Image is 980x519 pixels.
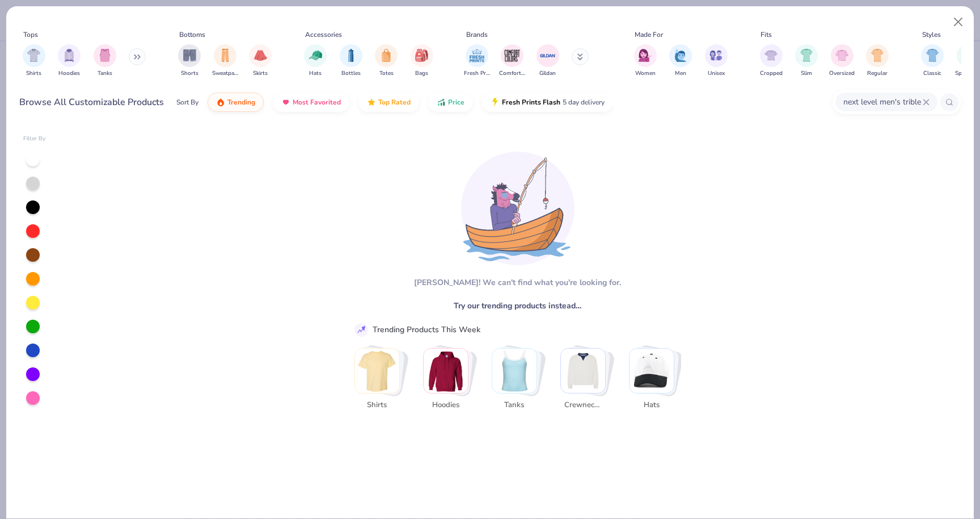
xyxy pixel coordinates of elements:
img: Crewnecks [561,349,605,393]
img: Sweatpants Image [219,49,231,62]
span: Fresh Prints [464,69,490,78]
button: filter button [669,44,692,78]
img: Shirts Image [27,49,40,62]
span: Bottles [341,69,361,78]
div: filter for Women [634,44,657,78]
button: filter button [866,44,889,78]
div: filter for Regular [866,44,889,78]
div: Fits [761,30,772,40]
button: Most Favorited [273,93,349,112]
div: filter for Tanks [94,44,116,78]
div: filter for Skirts [249,44,272,78]
img: Loading... [461,152,575,265]
button: filter button [795,44,818,78]
button: filter button [340,44,362,78]
div: filter for Hats [304,44,327,78]
img: Classic Image [926,49,939,62]
span: Crewnecks [564,400,601,411]
img: Comfort Colors Image [504,47,521,64]
img: Totes Image [380,49,392,62]
img: Bags Image [415,49,428,62]
div: filter for Totes [375,44,398,78]
img: Unisex Image [709,49,723,62]
span: Top Rated [378,98,411,107]
span: Oversized [829,69,855,78]
button: filter button [634,44,657,78]
div: filter for Bottles [340,44,362,78]
div: Styles [922,30,941,40]
div: filter for Fresh Prints [464,44,490,78]
span: Classic [923,69,941,78]
div: filter for Classic [921,44,944,78]
img: Shirts [355,349,399,393]
img: Tanks [492,349,537,393]
img: Regular Image [871,49,884,62]
button: filter button [58,44,81,78]
button: filter button [760,44,783,78]
button: filter button [94,44,116,78]
button: Top Rated [358,93,419,112]
div: [PERSON_NAME]! We can't find what you're looking for. [414,277,621,288]
div: Trending Products This Week [373,324,480,336]
div: Made For [635,30,663,40]
img: Skirts Image [254,49,267,62]
img: Gildan Image [539,47,556,64]
span: Hoodies [58,69,80,78]
span: Trending [227,98,255,107]
button: Trending [208,93,264,112]
button: filter button [537,44,559,78]
span: 5 day delivery [563,96,605,109]
button: Fresh Prints Flash5 day delivery [482,93,613,112]
span: Totes [379,69,394,78]
div: Tops [23,30,38,40]
button: filter button [23,44,45,78]
button: filter button [499,44,525,78]
img: flash.gif [491,98,500,107]
div: filter for Gildan [537,44,559,78]
div: filter for Hoodies [58,44,81,78]
img: Oversized Image [835,49,848,62]
img: trend_line.gif [356,325,366,335]
div: filter for Comfort Colors [499,44,525,78]
img: trending.gif [216,98,225,107]
img: Slim Image [800,49,813,62]
span: Cropped [760,69,783,78]
div: Accessories [305,30,342,40]
button: Close [948,11,969,33]
span: Try our trending products instead… [454,300,581,312]
img: Fresh Prints Image [468,47,485,64]
div: Browse All Customizable Products [19,95,164,109]
img: Hats [630,349,674,393]
button: filter button [411,44,433,78]
div: filter for Shorts [178,44,201,78]
span: Regular [867,69,888,78]
button: filter button [464,44,490,78]
span: Bags [415,69,428,78]
div: Brands [466,30,488,40]
span: Men [675,69,686,78]
span: Women [635,69,656,78]
span: Hats [633,400,670,411]
span: Tanks [496,400,533,411]
button: filter button [212,44,238,78]
span: Shirts [358,400,395,411]
div: filter for Bags [411,44,433,78]
img: most_fav.gif [281,98,290,107]
img: Hats Image [309,49,322,62]
img: Hoodies Image [63,49,75,62]
button: filter button [304,44,327,78]
input: Try "T-Shirt" [842,95,923,108]
button: filter button [249,44,272,78]
img: Tanks Image [99,49,111,62]
img: Men Image [674,49,687,62]
span: Skirts [253,69,268,78]
button: filter button [705,44,728,78]
img: Shorts Image [183,49,196,62]
span: Most Favorited [293,98,341,107]
button: filter button [921,44,944,78]
button: Stack Card Button Hoodies [423,348,475,416]
span: Shorts [181,69,198,78]
div: filter for Cropped [760,44,783,78]
img: Bottles Image [345,49,357,62]
div: filter for Slim [795,44,818,78]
